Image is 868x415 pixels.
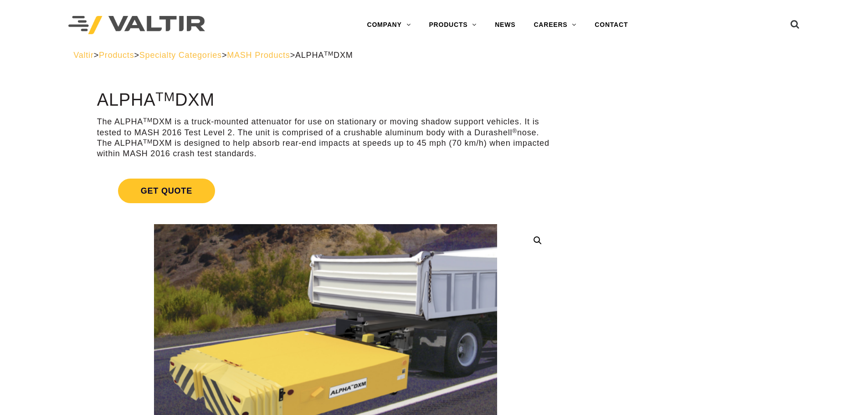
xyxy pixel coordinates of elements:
a: CONTACT [586,16,637,34]
sup: ® [512,128,517,134]
sup: TM [143,117,153,123]
sup: TM [324,50,334,57]
a: Get Quote [97,168,554,214]
a: MASH Products [227,51,290,60]
a: COMPANY [358,16,420,34]
span: Get Quote [118,179,215,203]
a: Specialty Categories [139,51,222,60]
a: Valtir [73,51,93,60]
div: > > > > [73,50,795,61]
sup: TM [143,138,153,145]
a: NEWS [486,16,524,34]
a: CAREERS [524,16,586,34]
a: PRODUCTS [420,16,486,34]
h1: ALPHA DXM [97,91,554,110]
sup: TM [155,89,175,104]
a: Products [99,51,134,60]
img: Valtir [68,16,205,35]
span: ALPHA DXM [295,51,353,60]
p: The ALPHA DXM is a truck-mounted attenuator for use on stationary or moving shadow support vehicl... [97,117,554,159]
